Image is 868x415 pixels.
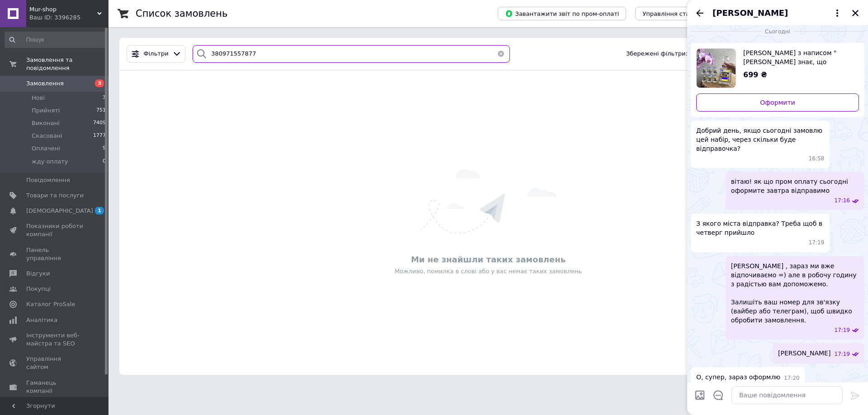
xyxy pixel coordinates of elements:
[712,7,788,19] span: [PERSON_NAME]
[731,177,859,195] span: вітаю! як що пром оплату сьогодні оформите завтра відправимо
[505,9,619,18] span: Завантажити звіт по пром-оплаті
[26,207,93,215] span: [DEMOGRAPHIC_DATA]
[26,191,84,200] span: Товари та послуги
[32,107,60,115] span: Прийняті
[809,155,825,163] span: 16:58 12.08.2025
[626,50,688,58] span: Збережені фільтри:
[26,246,84,262] span: Панель управління
[32,132,62,140] span: Скасовані
[26,270,50,278] span: Відгуки
[784,374,800,382] span: 17:20 12.08.2025
[834,350,850,358] span: 17:19 12.08.2025
[696,219,824,237] span: З якого міста відправка? Треба щоб в четверг прийшло
[136,8,227,19] h1: Список замовлень
[850,8,861,19] button: Закрити
[144,50,169,58] span: Фільтри
[696,93,859,112] a: Оформити
[124,254,853,265] div: Ми не знайшли таких замовлень
[26,379,84,395] span: Гаманець компанії
[691,27,864,36] div: 12.08.2025
[26,316,57,324] span: Аналітика
[642,10,712,17] span: Управління статусами
[26,56,108,72] span: Замовлення та повідомлення
[32,158,68,166] span: жду оплату
[26,176,70,184] span: Повідомлення
[96,107,106,115] span: 751
[498,7,626,20] button: Завантажити звіт по пром-оплаті
[694,8,705,19] button: Назад
[29,5,97,14] span: Mur-shop
[697,49,736,88] img: 6307147739_w640_h640_grafin-s-nadpisyu.jpg
[834,197,850,205] span: 17:16 12.08.2025
[32,145,60,153] span: Оплачені
[743,48,852,66] span: [PERSON_NAME] з написом "[PERSON_NAME] знає, що наливає" та 6 чарок у комплекті - можна будь-яке ...
[809,239,825,247] span: 17:19 12.08.2025
[26,331,84,348] span: Інструменти веб-майстра та SEO
[32,94,45,102] span: Нові
[778,349,830,358] span: [PERSON_NAME]
[421,169,556,233] img: Нічого не знайдено
[29,14,108,22] div: Ваш ID: 3396285
[26,79,64,88] span: Замовлення
[93,132,106,140] span: 1777
[103,94,106,102] span: 3
[103,145,106,153] span: 9
[761,28,794,36] span: Сьогодні
[95,79,104,87] span: 3
[731,261,859,325] span: [PERSON_NAME] , зараз ми вже відпочиваємо =) але в робочу годину з радістью вам допоможемо. Залиш...
[5,32,107,48] input: Пошук
[712,389,724,401] button: Відкрити шаблони відповідей
[193,45,510,63] input: Пошук за номером замовлення, ПІБ покупця, номером телефону, Email, номером накладної
[124,267,853,275] div: Можливо, помилка в слові або у вас немає таких замовлень
[26,355,84,371] span: Управління сайтом
[696,48,859,88] a: Переглянути товар
[834,326,850,334] span: 17:19 12.08.2025
[696,126,824,153] span: Добрий день, якщо сьогодні замовлю цей набір, через скільки буде відправочка?
[712,7,843,19] button: [PERSON_NAME]
[635,7,719,20] button: Управління статусами
[492,45,510,63] button: Очистить
[696,373,780,382] span: О, супер, зараз оформлю
[26,222,84,238] span: Показники роботи компанії
[32,119,60,127] span: Виконані
[103,158,106,166] span: 0
[743,70,767,79] span: 699 ₴
[93,119,106,127] span: 7409
[26,300,75,308] span: Каталог ProSale
[26,285,51,293] span: Покупці
[95,207,104,214] span: 1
